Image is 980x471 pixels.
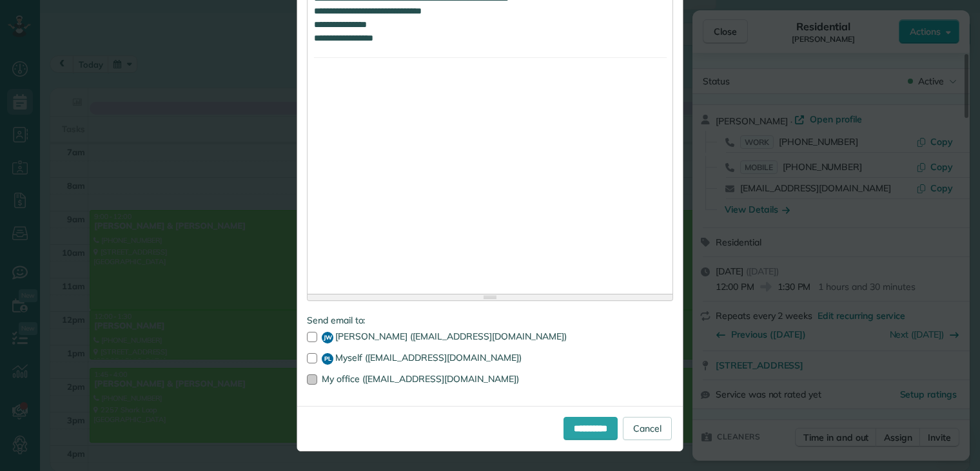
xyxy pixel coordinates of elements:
[307,314,673,327] label: Send email to:
[623,417,672,440] a: Cancel
[308,294,672,300] div: Resize
[307,332,673,343] label: [PERSON_NAME] ([EMAIL_ADDRESS][DOMAIN_NAME])
[322,332,333,343] span: JW
[322,353,333,365] span: PL
[307,353,673,365] label: Myself ([EMAIL_ADDRESS][DOMAIN_NAME])
[307,374,673,383] label: My office ([EMAIL_ADDRESS][DOMAIN_NAME])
